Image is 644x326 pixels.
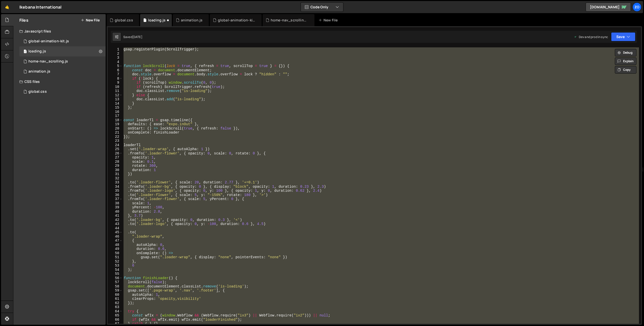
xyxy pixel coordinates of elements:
[108,131,123,135] div: 21
[108,68,123,73] div: 6
[108,60,123,64] div: 4
[28,39,69,44] div: global-animation-kit.js
[108,230,123,235] div: 45
[271,18,308,23] div: home-nav_scrolling.js
[318,18,340,23] div: New File
[108,313,123,318] div: 65
[108,151,123,156] div: 26
[108,164,123,168] div: 29
[632,3,641,12] a: Zo
[108,118,123,122] div: 18
[28,49,46,54] div: loading.js
[108,155,123,160] div: 27
[148,18,166,23] div: loading.js
[108,193,123,197] div: 36
[108,52,123,56] div: 2
[108,251,123,255] div: 50
[108,276,123,280] div: 56
[108,135,123,139] div: 22
[108,201,123,206] div: 38
[13,77,106,87] div: CSS files
[81,18,100,22] button: New File
[108,110,123,114] div: 16
[108,122,123,126] div: 19
[108,226,123,231] div: 44
[108,309,123,314] div: 64
[301,3,343,12] button: Code Only
[108,210,123,214] div: 40
[574,35,608,39] div: Dev and prod in sync
[28,59,68,64] div: home-nav_scrolling.js
[108,147,123,151] div: 25
[108,106,123,110] div: 15
[108,114,123,118] div: 17
[108,197,123,201] div: 37
[108,288,123,293] div: 59
[19,4,61,10] div: Ikebana International
[108,247,123,251] div: 49
[108,205,123,210] div: 39
[132,35,142,39] div: [DATE]
[19,67,106,77] div: 14777/43808.js
[108,297,123,301] div: 61
[108,322,123,326] div: 67
[108,239,123,243] div: 47
[108,56,123,60] div: 3
[108,97,123,102] div: 13
[108,160,123,164] div: 28
[108,102,123,106] div: 14
[108,255,123,259] div: 51
[108,318,123,322] div: 66
[108,139,123,143] div: 23
[615,57,636,65] button: Explain
[108,259,123,264] div: 52
[19,87,106,97] div: 14777/43548.css
[108,180,123,185] div: 33
[108,272,123,276] div: 55
[108,284,123,289] div: 58
[19,17,28,23] h2: Files
[19,36,106,46] div: 14777/38309.js
[108,77,123,81] div: 8
[13,26,106,36] div: Javascript files
[108,85,123,89] div: 10
[19,56,106,67] div: 14777/43779.js
[108,93,123,97] div: 12
[108,176,123,181] div: 32
[108,214,123,218] div: 41
[108,280,123,284] div: 57
[108,89,123,93] div: 11
[108,81,123,85] div: 9
[615,66,636,74] button: Copy
[108,218,123,222] div: 42
[108,189,123,193] div: 35
[181,18,203,23] div: animation.js
[1,1,13,13] a: 🤙
[108,72,123,77] div: 7
[586,3,631,12] a: [DOMAIN_NAME]
[108,305,123,309] div: 63
[108,168,123,172] div: 30
[108,126,123,131] div: 20
[108,293,123,297] div: 60
[108,235,123,239] div: 46
[24,50,27,54] span: 1
[108,301,123,305] div: 62
[28,89,47,94] div: global.css
[108,172,123,176] div: 31
[115,18,133,23] div: global.css
[28,69,50,74] div: animation.js
[611,32,635,41] button: Save
[123,35,142,39] div: Saved
[218,18,256,23] div: global-animation-kit.js
[108,222,123,226] div: 43
[108,264,123,268] div: 53
[19,46,106,56] div: 14777/44450.js
[108,47,123,52] div: 1
[108,243,123,247] div: 48
[108,268,123,272] div: 54
[108,143,123,147] div: 24
[615,49,636,56] button: Debug
[108,64,123,68] div: 5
